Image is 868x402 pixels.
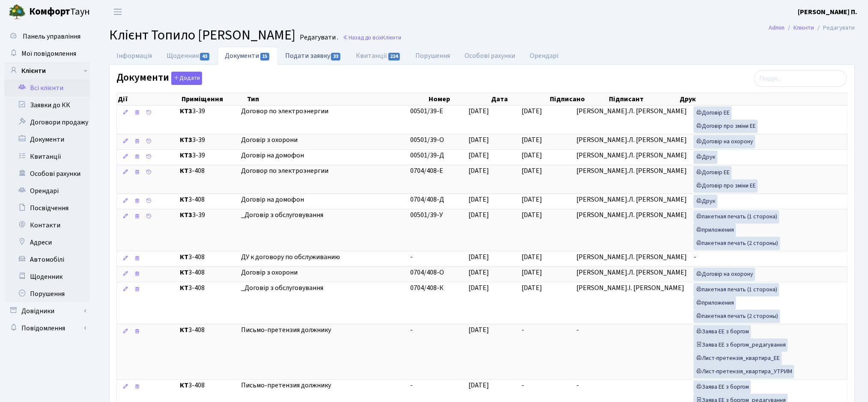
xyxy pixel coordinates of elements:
a: Інформація [109,47,159,65]
span: 33 [331,53,340,60]
a: Договір про зміни ЕЕ [694,179,758,193]
th: Приміщення [181,93,246,105]
a: Заява ЕЕ з боргом [694,381,751,394]
th: Дата [490,93,549,105]
a: Документи [218,47,277,65]
a: Друк [694,195,718,208]
b: КТ3 [180,151,192,160]
a: Лист-претензія_квартира_ЕЕ [694,352,782,365]
span: [DATE] [522,166,542,175]
b: КТ [180,166,188,175]
a: Особові рахунки [458,47,523,65]
span: [DATE] [522,252,542,262]
a: Панель управління [4,28,90,45]
a: Договори продажу [4,114,90,131]
span: [PERSON_NAME].Л. [PERSON_NAME] [576,151,687,160]
span: ДУ к договору по обслуживанию [241,252,403,262]
span: 0704/408-Е [410,166,443,175]
b: КТ3 [180,210,192,220]
span: [PERSON_NAME].Л. [PERSON_NAME] [576,268,687,277]
span: [PERSON_NAME].Л. [PERSON_NAME] [576,210,687,220]
span: - [410,252,413,262]
a: Особові рахунки [4,165,90,182]
a: Автомобілі [4,251,90,268]
span: 0704/408-О [410,268,444,277]
a: Повідомлення [4,320,90,337]
a: пакетная печать (2 стороны) [694,310,780,323]
a: Довідники [4,302,90,320]
a: Заява ЕЕ з боргом [694,325,751,339]
span: [DATE] [469,135,489,145]
span: [DATE] [522,268,542,277]
a: Квитанції [349,47,408,65]
a: Договір ЕЕ [694,106,732,120]
span: Договір на домофон [241,195,403,205]
a: Заявки до КК [4,97,90,114]
th: Підписано [549,93,608,105]
a: [PERSON_NAME] П. [798,7,858,17]
a: приложения [694,296,736,310]
span: Договір на домофон [241,151,403,160]
span: [DATE] [469,325,489,335]
a: Подати заявку [278,47,349,64]
th: Підписант [608,93,679,105]
span: 3-408 [180,268,234,278]
span: 3-408 [180,325,234,335]
a: Лист-претензія_квартира_УТРИМ [694,365,794,378]
a: пакетная печать (1 сторона) [694,210,779,224]
img: logo.png [9,3,26,21]
span: 3-39 [180,151,234,160]
span: 3-408 [180,195,234,205]
span: [DATE] [522,283,542,293]
a: Клієнти [4,62,90,79]
span: [DATE] [522,210,542,220]
a: Договір на охорону [694,268,755,281]
button: Документи [171,72,202,85]
span: [DATE] [469,252,489,262]
span: 00501/39-У [410,210,443,220]
a: Посвідчення [4,199,90,217]
span: - [522,325,524,335]
b: КТ [180,325,188,335]
span: Договор по электроэнергии [241,106,403,116]
span: Мої повідомлення [21,49,76,58]
span: Договір з охорони [241,268,403,278]
span: Письмо-претензия должнику [241,325,403,335]
span: [DATE] [469,151,489,160]
b: КТ [180,283,188,293]
span: 3-408 [180,252,234,262]
span: 3-39 [180,106,234,116]
span: - [576,325,579,335]
span: - [410,381,413,390]
th: Номер [428,93,490,105]
th: Тип [246,93,427,105]
span: Письмо-претензия должнику [241,381,403,390]
span: [DATE] [469,106,489,116]
span: 224 [388,53,400,60]
a: Орендарі [523,47,566,65]
a: Адреси [4,234,90,251]
span: 15 [260,53,270,60]
span: 00501/39-Д [410,151,444,160]
span: 0704/408-Д [410,195,444,204]
span: _Договір з обслуговування [241,283,403,293]
a: Договір ЕЕ [694,166,732,179]
span: [DATE] [469,210,489,220]
a: Назад до всіхКлієнти [343,33,401,42]
a: пакетная печать (1 сторона) [694,283,779,296]
span: [DATE] [522,195,542,204]
nav: breadcrumb [756,19,868,37]
a: Квитанції [4,148,90,165]
span: [DATE] [522,151,542,160]
a: Документи [4,131,90,148]
span: [PERSON_NAME].Л. [PERSON_NAME] [576,252,687,262]
b: КТ [180,381,188,390]
span: 0704/408-К [410,283,444,293]
a: Всі клієнти [4,79,90,97]
b: КТ3 [180,135,192,145]
span: [PERSON_NAME].Л. [PERSON_NAME] [576,135,687,145]
span: Панель управління [23,32,81,41]
a: Порушення [4,285,90,302]
span: Таун [29,5,90,19]
span: [DATE] [469,268,489,277]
